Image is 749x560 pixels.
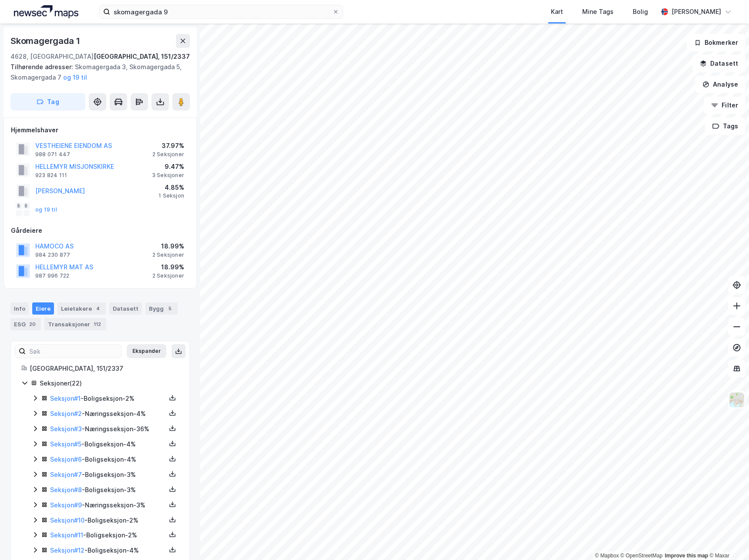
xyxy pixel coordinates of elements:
[50,516,84,524] a: Seksjon#10
[50,425,82,433] a: Seksjon#3
[50,393,166,404] div: - Boligseksjon - 2%
[152,241,184,251] div: 18.99%
[50,547,84,554] a: Seksjon#12
[50,410,82,417] a: Seksjon#2
[152,172,184,179] div: 3 Seksjoner
[695,76,746,93] button: Analyse
[705,518,749,560] iframe: Chat Widget
[152,151,184,158] div: 2 Seksjoner
[11,125,189,135] div: Hjemmelshaver
[32,302,54,315] div: Eiere
[10,63,75,70] span: Tilhørende adresser:
[50,485,166,495] div: - Boligseksjon - 3%
[10,62,183,83] div: Skomagergada 3, Skomagergada 5, Skomagergada 7
[704,97,746,114] button: Filter
[57,302,106,315] div: Leietakere
[109,302,142,315] div: Datasett
[50,454,166,465] div: - Boligseksjon - 4%
[50,501,82,509] a: Seksjon#9
[35,172,67,179] div: 923 824 111
[665,553,708,559] a: Improve this map
[705,518,749,560] div: Kontrollprogram for chat
[687,34,746,51] button: Bokmerker
[50,409,166,419] div: - Næringsseksjon - 4%
[50,515,166,526] div: - Boligseksjon - 2%
[30,363,179,374] div: [GEOGRAPHIC_DATA], 151/2337
[35,272,69,279] div: 987 996 722
[27,320,37,329] div: 20
[26,345,121,358] input: Søk
[595,553,619,559] a: Mapbox
[633,7,648,17] div: Bolig
[94,304,102,313] div: 4
[159,182,184,193] div: 4.85%
[50,395,81,402] a: Seksjon#1
[10,302,29,315] div: Info
[44,318,106,330] div: Transaksjoner
[152,262,184,272] div: 18.99%
[50,500,166,510] div: - Næringsseksjon - 3%
[152,251,184,258] div: 2 Seksjoner
[10,34,82,48] div: Skomagergada 1
[35,251,70,258] div: 984 230 877
[159,192,184,199] div: 1 Seksjon
[621,553,663,559] a: OpenStreetMap
[50,439,166,449] div: - Boligseksjon - 4%
[50,531,83,539] a: Seksjon#11
[10,93,85,111] button: Tag
[152,272,184,279] div: 2 Seksjoner
[50,456,82,463] a: Seksjon#6
[127,344,166,358] button: Ekspander
[50,530,166,540] div: - Boligseksjon - 2%
[40,378,179,389] div: Seksjoner ( 22 )
[92,320,103,329] div: 112
[152,161,184,172] div: 9.47%
[14,5,78,18] img: logo.a4113a55bc3d86da70a041830d287a7e.svg
[671,7,721,17] div: [PERSON_NAME]
[705,117,746,135] button: Tags
[692,55,746,72] button: Datasett
[145,302,178,315] div: Bygg
[35,151,70,158] div: 988 071 447
[50,486,82,493] a: Seksjon#8
[94,51,190,62] div: [GEOGRAPHIC_DATA], 151/2337
[50,440,81,448] a: Seksjon#5
[152,141,184,151] div: 37.97%
[110,5,332,18] input: Søk på adresse, matrikkel, gårdeiere, leietakere eller personer
[10,51,94,62] div: 4628, [GEOGRAPHIC_DATA]
[582,7,614,17] div: Mine Tags
[50,545,166,556] div: - Boligseksjon - 4%
[50,469,166,480] div: - Boligseksjon - 3%
[50,471,82,478] a: Seksjon#7
[551,7,563,17] div: Kart
[165,304,174,313] div: 5
[10,318,41,330] div: ESG
[729,392,745,408] img: Z
[50,424,166,434] div: - Næringsseksjon - 36%
[11,225,189,236] div: Gårdeiere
